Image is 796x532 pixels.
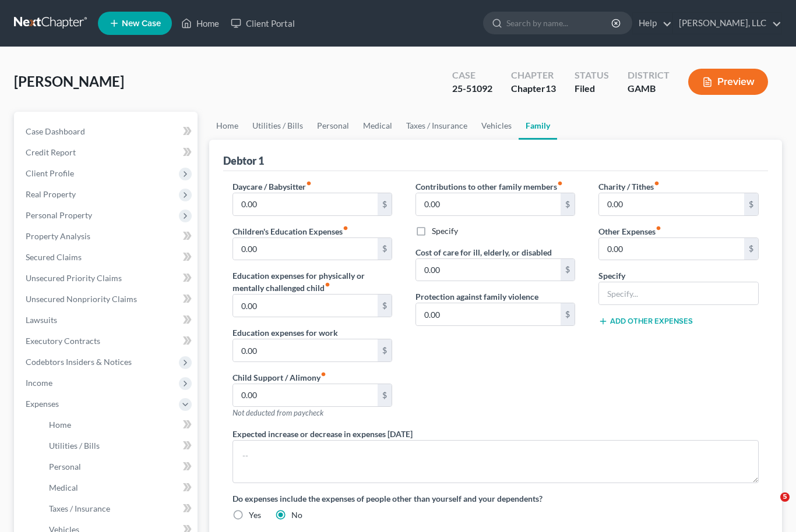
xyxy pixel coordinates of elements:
i: fiber_manual_record [656,225,661,231]
span: Utilities / Bills [49,441,100,451]
div: Status [575,69,609,82]
a: Taxes / Insurance [40,498,198,519]
a: Unsecured Nonpriority Claims [16,289,198,310]
label: Do expenses include the expenses of people other than yourself and your dependents? [233,492,759,505]
label: Education expenses for work [233,327,338,339]
a: Client Portal [225,13,301,34]
span: 13 [545,83,556,94]
div: $ [561,259,575,281]
div: GAMB [628,82,670,95]
span: Property Analysis [26,231,90,241]
span: Codebtors Insiders & Notices [26,357,132,367]
a: Property Analysis [16,226,198,247]
i: fiber_manual_record [654,180,660,186]
i: fiber_manual_record [306,180,312,186]
label: Other Expenses [598,225,661,237]
a: Executory Contracts [16,331,198,352]
input: -- [233,295,378,317]
input: -- [416,303,561,325]
div: $ [561,303,575,325]
a: Medical [356,112,399,140]
label: Yes [249,509,261,521]
i: fiber_manual_record [325,282,330,288]
a: Case Dashboard [16,121,198,142]
div: $ [561,193,575,215]
div: $ [378,238,392,260]
span: Unsecured Priority Claims [26,273,122,283]
label: Cost of care for ill, elderly, or disabled [415,246,552,258]
div: $ [378,339,392,361]
input: -- [599,193,744,215]
div: Filed [575,82,609,95]
label: Daycare / Babysitter [233,180,312,193]
a: Home [175,13,225,34]
div: Case [452,69,492,82]
div: $ [378,384,392,406]
span: Lawsuits [26,315,57,325]
span: Taxes / Insurance [49,503,110,513]
a: Credit Report [16,142,198,163]
span: Case Dashboard [26,126,85,136]
iframe: Intercom live chat [756,492,784,520]
span: Expenses [26,399,59,409]
span: 5 [780,492,790,502]
a: Home [40,414,198,435]
span: New Case [122,19,161,28]
span: Personal [49,462,81,471]
div: Chapter [511,69,556,82]
a: Utilities / Bills [245,112,310,140]
span: Secured Claims [26,252,82,262]
button: Preview [688,69,768,95]
a: Utilities / Bills [40,435,198,456]
input: -- [233,339,378,361]
label: No [291,509,302,521]
span: [PERSON_NAME] [14,73,124,90]
i: fiber_manual_record [557,180,563,186]
i: fiber_manual_record [320,371,326,377]
span: Client Profile [26,168,74,178]
span: Executory Contracts [26,336,100,346]
a: Unsecured Priority Claims [16,268,198,289]
button: Add Other Expenses [598,317,693,326]
label: Expected increase or decrease in expenses [DATE] [233,428,413,440]
input: -- [599,238,744,260]
a: Taxes / Insurance [399,112,474,140]
label: Specify [598,269,625,282]
div: $ [378,295,392,317]
div: $ [744,238,758,260]
a: Secured Claims [16,247,198,268]
span: Income [26,378,52,388]
label: Children's Education Expenses [233,225,348,237]
label: Specify [432,225,458,237]
input: -- [233,384,378,406]
a: Family [519,112,557,140]
label: Child Support / Alimony [233,371,326,384]
input: -- [416,193,561,215]
a: Help [633,13,672,34]
span: Credit Report [26,147,76,157]
input: -- [233,238,378,260]
label: Protection against family violence [415,290,538,303]
span: Personal Property [26,210,92,220]
label: Education expenses for physically or mentally challenged child [233,269,392,294]
span: Medical [49,483,78,492]
div: Chapter [511,82,556,95]
span: Real Property [26,189,76,199]
input: Search by name... [506,12,613,34]
i: fiber_manual_record [343,225,348,231]
a: Personal [310,112,356,140]
div: District [628,69,670,82]
div: $ [744,193,758,215]
input: -- [416,259,561,281]
label: Charity / Tithes [598,180,660,193]
a: Personal [40,456,198,477]
div: 25-51092 [452,82,492,95]
a: Medical [40,477,198,498]
input: -- [233,193,378,215]
span: Home [49,420,71,430]
a: Home [209,112,245,140]
div: $ [378,193,392,215]
div: Debtor 1 [223,154,264,168]
input: Specify... [599,282,758,304]
label: Contributions to other family members [415,180,563,193]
